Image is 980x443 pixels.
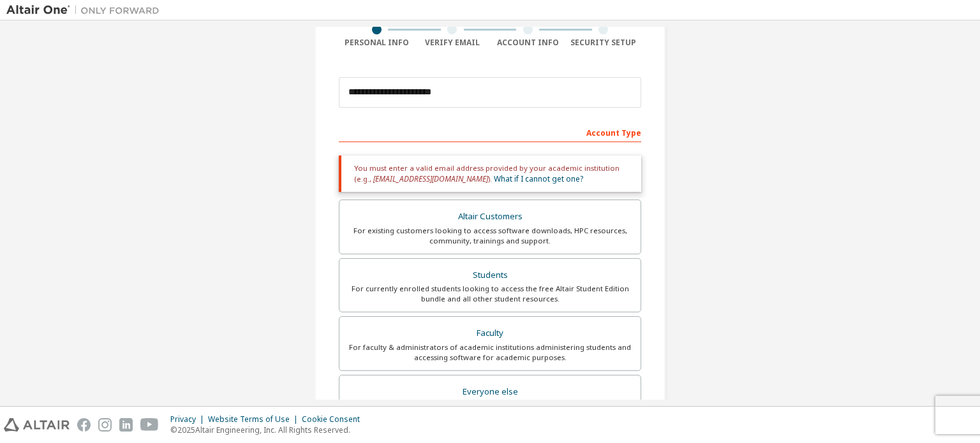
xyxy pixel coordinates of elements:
div: Security Setup [566,38,642,48]
img: linkedin.svg [119,418,133,432]
div: Privacy [170,414,208,425]
div: Everyone else [347,383,633,401]
div: For faculty & administrators of academic institutions administering students and accessing softwa... [347,342,633,363]
img: Altair One [6,4,166,17]
span: [EMAIL_ADDRESS][DOMAIN_NAME] [373,173,488,184]
div: For currently enrolled students looking to access the free Altair Student Edition bundle and all ... [347,284,633,304]
div: Faculty [347,324,633,342]
img: youtube.svg [140,418,159,432]
p: © 2025 Altair Engineering, Inc. All Rights Reserved. [170,425,367,435]
div: Cookie Consent [302,414,367,425]
div: Website Terms of Use [208,414,302,425]
div: Account Info [490,38,566,48]
div: You must enter a valid email address provided by your academic institution (e.g., ). [339,156,641,192]
img: instagram.svg [98,418,112,432]
div: For existing customers looking to access software downloads, HPC resources, community, trainings ... [347,226,633,246]
img: altair_logo.svg [4,418,70,432]
div: Account Type [339,122,641,142]
div: Altair Customers [347,208,633,226]
div: Personal Info [339,38,415,48]
img: facebook.svg [77,418,91,432]
div: Verify Email [415,38,491,48]
a: What if I cannot get one? [494,173,583,184]
div: Students [347,266,633,284]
